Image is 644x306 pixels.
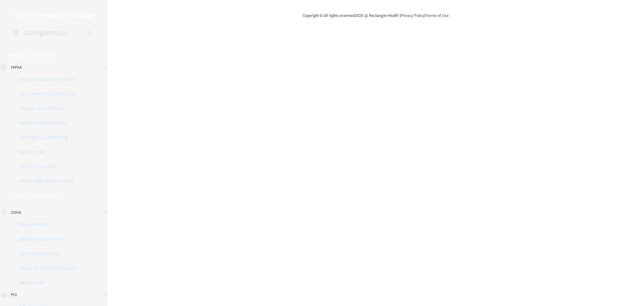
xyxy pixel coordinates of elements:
[425,13,449,18] a: Terms of Use
[11,209,21,216] p: OSHA
[26,192,58,199] p: Learn More!
[4,280,86,286] p: Resources
[4,106,86,112] p: Report an Incident
[401,13,425,18] a: Privacy Policy
[4,222,86,228] p: Documents
[4,251,86,257] p: Self-Assessment
[8,192,23,199] p: OSHA
[11,64,22,71] p: HIPAA
[4,91,86,97] p: Documents and Policies
[4,164,86,170] p: HIPAA Checklist
[4,76,86,83] p: Documents and Policies
[4,236,86,242] p: Safety Data Sheets
[265,6,486,25] div: Copyright © All rights reserved 2025 @ Rectangle Health | |
[4,265,86,271] p: Injury and Illness Report
[13,9,95,21] img: PMB logo
[4,120,86,126] p: Business Associates
[4,149,86,155] p: Resources
[23,29,65,37] h4: Compliance
[4,178,86,184] p: HIPAA Risk Assessment
[11,291,17,298] p: PCI
[8,52,24,59] p: HIPAA
[27,52,59,59] p: Learn More!
[4,135,86,141] p: Emergency Planning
